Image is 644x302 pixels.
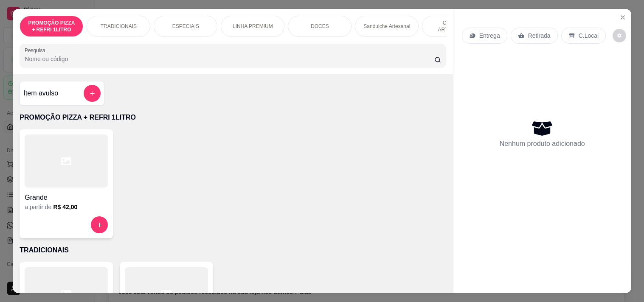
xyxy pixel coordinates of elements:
p: TRADICIONAIS [101,23,137,30]
p: PROMOÇÃO PIZZA + REFRI 1LITRO [20,112,446,123]
p: Nenhum produto adicionado [500,139,585,149]
p: LINHA PREMIUM [233,23,273,30]
input: Pesquisa [25,55,434,63]
button: increase-product-quantity [91,216,108,233]
button: decrease-product-quantity [613,29,626,42]
p: COMBOS ARTESANAIS [429,20,478,33]
p: ESPECIAIS [172,23,199,30]
p: DOCES [311,23,329,30]
p: C.Local [579,31,599,40]
p: Retirada [528,31,551,40]
p: Sanduiche Artesanal [363,23,410,30]
div: a partir de [25,203,108,211]
h4: Grande [25,193,108,203]
h6: R$ 42,00 [53,203,77,211]
p: TRADICIONAIS [20,245,446,255]
label: Pesquisa [25,47,48,54]
p: PROMOÇÃO PIZZA + REFRI 1LITRO [27,20,76,33]
p: Entrega [479,31,500,40]
button: add-separate-item [84,85,101,102]
h4: Item avulso [23,88,58,98]
button: Close [616,11,630,24]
